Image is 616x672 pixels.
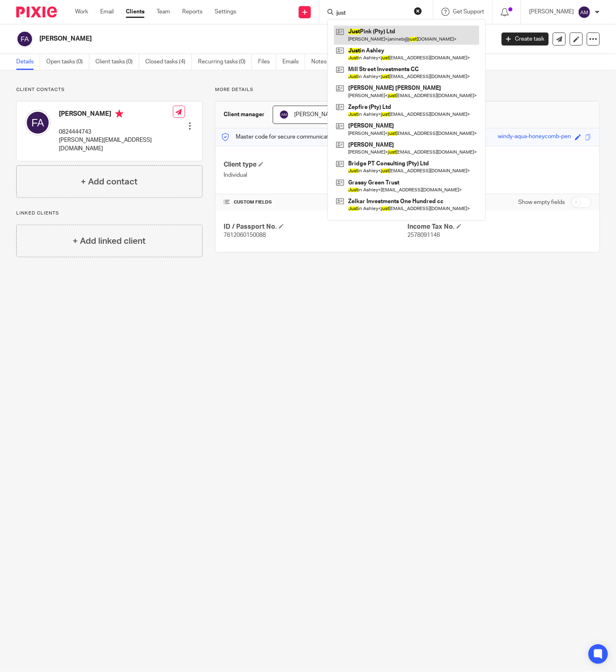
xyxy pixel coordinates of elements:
p: [PERSON_NAME] [529,8,574,16]
p: More details [215,87,600,93]
a: Recurring tasks (0) [198,54,252,70]
h4: + Add contact [81,176,138,188]
h4: [PERSON_NAME] [59,110,173,120]
p: Individual [224,171,407,179]
p: 0824444743 [59,128,173,136]
img: svg%3E [578,6,591,19]
a: Email [100,8,114,16]
span: 2578091148 [407,232,440,238]
a: Create task [502,33,549,46]
span: Get Support [453,9,484,15]
p: Linked clients [16,210,202,217]
a: Closed tasks (4) [145,54,192,70]
a: Open tasks (0) [46,54,89,70]
a: Reports [182,8,202,16]
span: 7612060150088 [224,232,266,238]
a: Clients [126,8,144,16]
h4: Income Tax No. [407,223,591,231]
h4: CUSTOM FIELDS [224,199,407,206]
p: Client contacts [16,87,202,93]
h4: Client type [224,160,407,169]
div: windy-aqua-honeycomb-pen [498,132,571,142]
a: Details [16,54,40,70]
a: Emails [282,54,305,70]
img: Pixie [16,7,57,17]
button: Clear [414,7,422,15]
a: Client tasks (0) [95,54,139,70]
img: svg%3E [279,110,289,119]
img: svg%3E [16,30,33,48]
h4: Address [407,160,591,169]
a: Notes (2) [311,54,341,70]
input: Search [336,10,409,17]
img: svg%3E [25,110,51,136]
a: Files [258,54,276,70]
label: Show empty fields [518,198,565,206]
h4: + Add linked client [73,235,146,247]
h2: [PERSON_NAME] [39,35,399,43]
a: Team [157,8,170,16]
h4: ID / Passport No. [224,223,407,231]
span: [PERSON_NAME] [294,112,339,117]
a: Settings [215,8,236,16]
a: Work [75,8,88,16]
i: Primary [115,110,123,118]
h3: Client manager [224,111,265,119]
p: [PERSON_NAME][EMAIL_ADDRESS][DOMAIN_NAME] [59,136,173,153]
p: Master code for secure communications and files [222,133,362,141]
